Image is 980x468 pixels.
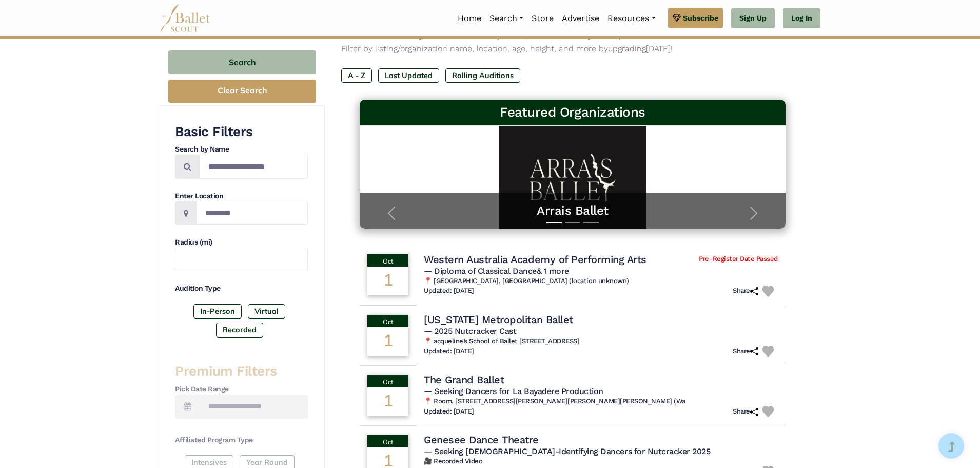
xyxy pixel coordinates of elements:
[175,123,308,141] h3: Basic Filters
[603,8,659,29] a: Resources
[424,326,516,336] span: — 2025 Nutcracker Cast
[367,254,408,267] div: Oct
[424,386,603,396] span: — Seeking Dancers for La Bayadere Production
[733,287,758,295] h6: Share
[370,203,775,219] a: Arrais Ballet
[608,44,646,53] a: upgrading
[341,68,372,83] label: A - Z
[197,201,308,225] input: Location
[424,407,474,416] h6: Updated: [DATE]
[445,68,520,83] label: Rolling Auditions
[367,267,408,295] div: 1
[424,347,474,356] h6: Updated: [DATE]
[424,313,573,326] h4: [US_STATE] Metropolitan Ballet
[367,315,408,327] div: Oct
[368,104,777,121] h3: Featured Organizations
[424,266,569,276] span: — Diploma of Classical Dance
[558,8,603,29] a: Advertise
[546,217,562,229] button: Slide 1
[424,253,646,266] h4: Western Australia Academy of Performing Arts
[424,373,504,386] h4: The Grand Ballet
[193,304,242,319] label: In-Person
[341,42,804,55] p: Filter by listing/organization name, location, age, height, and more by [DATE]!
[527,8,558,29] a: Store
[367,375,408,387] div: Oct
[168,50,316,74] button: Search
[248,304,285,319] label: Virtual
[485,8,527,29] a: Search
[175,384,308,395] h4: Pick Date Range
[175,435,308,445] h4: Affiliated Program Type
[175,284,308,294] h4: Audition Type
[175,144,308,155] h4: Search by Name
[424,397,778,406] h6: 📍 Room. [STREET_ADDRESS][PERSON_NAME][PERSON_NAME][PERSON_NAME] (Wa
[668,8,723,28] a: Subscribe
[683,12,718,24] span: Subscribe
[424,277,778,286] h6: 📍 [GEOGRAPHIC_DATA], [GEOGRAPHIC_DATA] (location unknown)
[378,68,439,83] label: Last Updated
[673,12,681,24] img: gem.svg
[733,407,758,416] h6: Share
[454,8,485,29] a: Home
[733,347,758,356] h6: Share
[200,155,308,179] input: Search by names...
[565,217,580,229] button: Slide 2
[367,435,408,447] div: Oct
[424,287,474,295] h6: Updated: [DATE]
[367,327,408,356] div: 1
[424,433,539,446] h4: Genesee Dance Theatre
[175,191,308,201] h4: Enter Location
[583,217,599,229] button: Slide 3
[175,237,308,248] h4: Radius (mi)
[367,387,408,416] div: 1
[168,80,316,103] button: Clear Search
[175,363,308,380] h3: Premium Filters
[424,446,710,456] span: — Seeking [DEMOGRAPHIC_DATA]-Identifying Dancers for Nutcracker 2025
[424,337,778,346] h6: 📍 acqueline’s School of Ballet [STREET_ADDRESS]
[731,8,775,29] a: Sign Up
[216,323,263,337] label: Recorded
[537,266,569,276] a: & 1 more
[783,8,820,29] a: Log In
[699,255,777,264] span: Pre-Register Date Passed
[424,457,778,466] h6: 🎥 Recorded Video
